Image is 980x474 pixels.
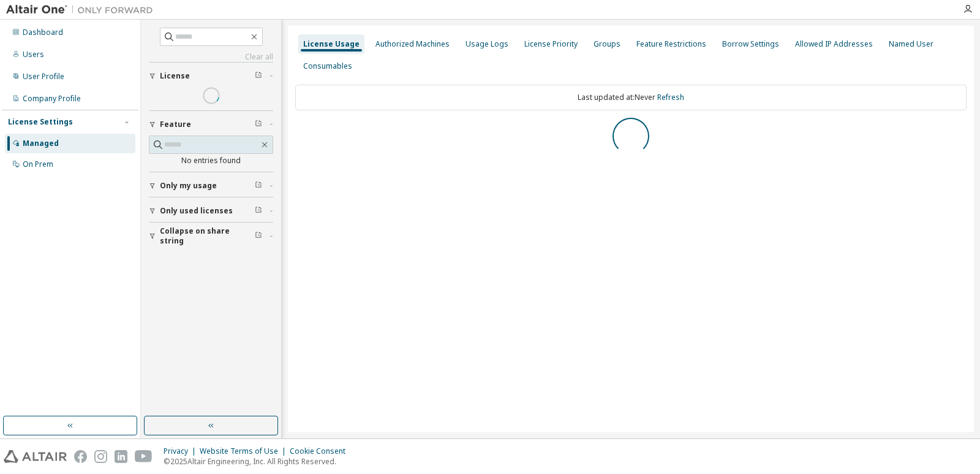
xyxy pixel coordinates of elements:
[303,39,360,49] div: License Usage
[657,92,684,102] a: Refresh
[160,71,190,81] span: License
[149,63,273,90] button: License
[255,71,262,81] span: Clear filter
[290,446,353,456] div: Cookie Consent
[164,446,200,456] div: Privacy
[160,120,191,129] span: Feature
[295,85,967,110] div: Last updated at: Never
[149,111,273,138] button: Feature
[23,50,44,59] div: Users
[594,39,620,49] div: Groups
[6,4,159,16] img: Altair One
[524,39,578,49] div: License Priority
[255,206,262,216] span: Clear filter
[74,450,87,463] img: facebook.svg
[255,231,262,241] span: Clear filter
[149,156,273,166] div: No entries found
[255,120,262,129] span: Clear filter
[466,39,508,49] div: Usage Logs
[722,39,779,49] div: Borrow Settings
[200,446,290,456] div: Website Terms of Use
[135,450,153,463] img: youtube.svg
[23,28,63,37] div: Dashboard
[636,39,706,49] div: Feature Restrictions
[94,450,107,463] img: instagram.svg
[255,181,262,191] span: Clear filter
[160,181,217,191] span: Only my usage
[149,52,273,62] a: Clear all
[115,450,127,463] img: linkedin.svg
[23,94,81,104] div: Company Profile
[23,139,59,148] div: Managed
[160,206,233,216] span: Only used licenses
[375,39,450,49] div: Authorized Machines
[23,159,53,169] div: On Prem
[4,450,67,463] img: altair_logo.svg
[8,117,73,127] div: License Settings
[23,72,64,82] div: User Profile
[164,456,353,467] p: © 2025 Altair Engineering, Inc. All Rights Reserved.
[795,39,873,49] div: Allowed IP Addresses
[889,39,933,49] div: Named User
[303,61,352,71] div: Consumables
[149,223,273,250] button: Collapse on share string
[149,172,273,199] button: Only my usage
[160,226,255,246] span: Collapse on share string
[149,197,273,224] button: Only used licenses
